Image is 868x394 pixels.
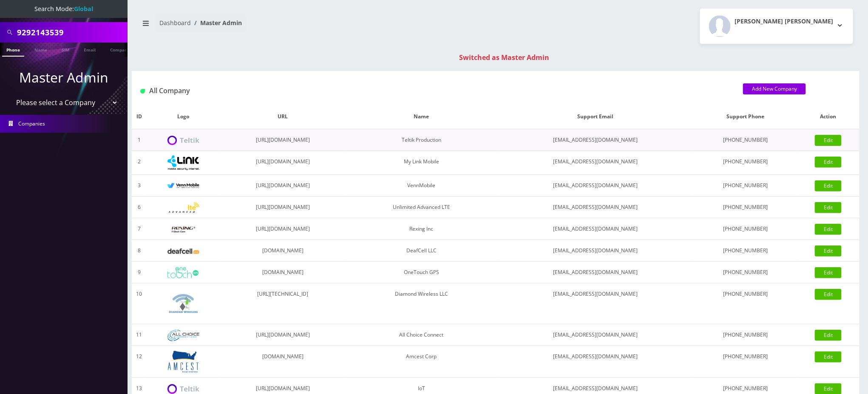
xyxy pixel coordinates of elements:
img: Teltik Production [167,136,199,146]
input: Search All Companies [17,24,125,40]
img: VennMobile [167,183,199,189]
td: 1 [132,129,146,151]
td: [EMAIL_ADDRESS][DOMAIN_NAME] [497,129,694,151]
td: [PHONE_NUMBER] [694,240,797,262]
td: 9 [132,262,146,283]
td: [DOMAIN_NAME] [220,262,346,283]
img: Diamond Wireless LLC [167,288,199,320]
a: Edit [815,330,842,341]
td: [PHONE_NUMBER] [694,283,797,324]
td: [PHONE_NUMBER] [694,151,797,175]
td: [URL][DOMAIN_NAME] [220,129,346,151]
td: [DOMAIN_NAME] [220,240,346,262]
td: [EMAIL_ADDRESS][DOMAIN_NAME] [497,197,694,218]
a: Name [30,43,51,56]
td: [EMAIL_ADDRESS][DOMAIN_NAME] [497,240,694,262]
th: ID [132,104,146,129]
td: [DOMAIN_NAME] [220,346,346,378]
img: DeafCell LLC [167,248,199,254]
td: [EMAIL_ADDRESS][DOMAIN_NAME] [497,218,694,240]
td: 10 [132,283,146,324]
td: Teltik Production [346,129,497,151]
td: [URL][DOMAIN_NAME] [220,197,346,218]
td: 2 [132,151,146,175]
td: [URL][DOMAIN_NAME] [220,218,346,240]
td: [EMAIL_ADDRESS][DOMAIN_NAME] [497,324,694,346]
td: 12 [132,346,146,378]
td: VennMobile [346,175,497,197]
a: Edit [815,202,842,213]
td: [URL][DOMAIN_NAME] [220,151,346,175]
td: 11 [132,324,146,346]
td: Diamond Wireless LLC [346,283,497,324]
a: Edit [815,157,842,168]
td: [PHONE_NUMBER] [694,262,797,283]
td: All Choice Connect [346,324,497,346]
li: Master Admin [191,18,242,27]
td: [PHONE_NUMBER] [694,197,797,218]
a: SIM [57,43,74,56]
a: Edit [815,289,842,300]
img: All Company [140,89,145,94]
td: [EMAIL_ADDRESS][DOMAIN_NAME] [497,175,694,197]
h1: All Company [140,87,730,95]
img: All Choice Connect [167,330,199,341]
a: Edit [815,135,842,146]
img: My Link Mobile [167,155,199,170]
td: [PHONE_NUMBER] [694,129,797,151]
span: Companies [19,120,45,127]
a: Company [106,43,134,56]
a: Edit [815,267,842,278]
td: [URL][DOMAIN_NAME] [220,175,346,197]
td: [PHONE_NUMBER] [694,175,797,197]
a: Email [79,43,100,56]
img: Amcest Corp [167,350,199,373]
td: 3 [132,175,146,197]
td: Unlimited Advanced LTE [346,197,497,218]
td: [PHONE_NUMBER] [694,346,797,378]
th: Name [346,104,497,129]
div: Switched as Master Admin [140,52,868,63]
img: OneTouch GPS [167,267,199,278]
th: Action [797,104,859,129]
td: 8 [132,240,146,262]
a: Add New Company [743,83,806,94]
a: Edit [815,246,842,257]
th: Support Phone [694,104,797,129]
td: [EMAIL_ADDRESS][DOMAIN_NAME] [497,283,694,324]
a: Dashboard [159,19,191,27]
td: [URL][DOMAIN_NAME] [220,324,346,346]
td: [EMAIL_ADDRESS][DOMAIN_NAME] [497,262,694,283]
td: [URL][TECHNICAL_ID] [220,283,346,324]
td: 7 [132,218,146,240]
td: Rexing Inc [346,218,497,240]
strong: Global [74,5,93,13]
td: OneTouch GPS [346,262,497,283]
span: Search Mode: [34,5,93,13]
td: [PHONE_NUMBER] [694,218,797,240]
th: Logo [146,104,220,129]
td: My Link Mobile [346,151,497,175]
td: [EMAIL_ADDRESS][DOMAIN_NAME] [497,151,694,175]
a: Edit [815,180,842,191]
td: DeafCell LLC [346,240,497,262]
h2: [PERSON_NAME] [PERSON_NAME] [735,18,834,25]
th: URL [220,104,346,129]
img: Rexing Inc [167,226,199,234]
a: Phone [2,43,24,57]
td: 6 [132,197,146,218]
td: Amcest Corp [346,346,497,378]
nav: breadcrumb [138,14,489,38]
td: [EMAIL_ADDRESS][DOMAIN_NAME] [497,346,694,378]
img: Unlimited Advanced LTE [167,203,199,213]
a: Edit [815,224,842,235]
a: Edit [815,351,842,363]
button: [PERSON_NAME] [PERSON_NAME] [700,9,853,44]
th: Support Email [497,104,694,129]
td: [PHONE_NUMBER] [694,324,797,346]
img: IoT [167,384,199,394]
